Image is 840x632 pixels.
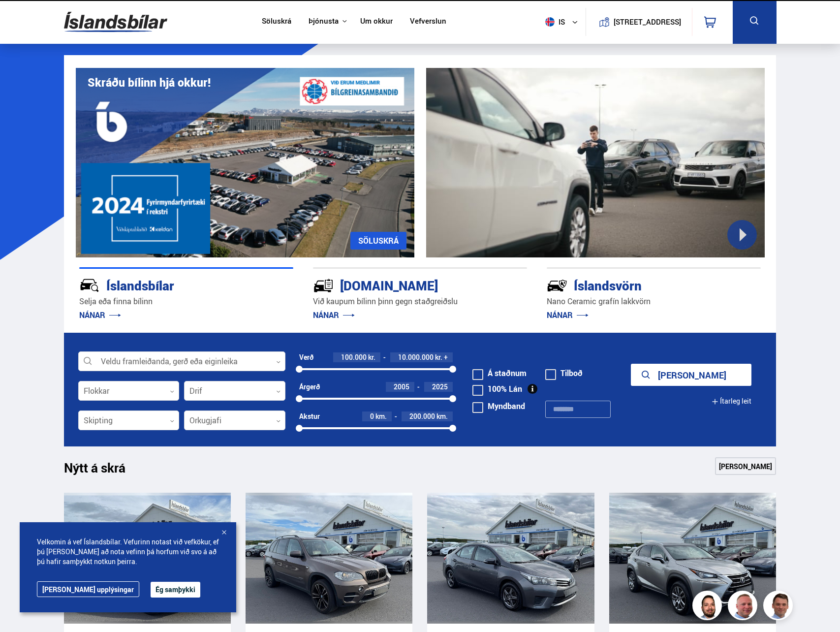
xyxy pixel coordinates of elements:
span: km. [436,412,448,420]
div: Akstur [299,412,320,420]
img: FbJEzSuNWCJXmdc-.webp [765,592,794,622]
a: [PERSON_NAME] [715,457,776,475]
img: -Svtn6bYgwAsiwNX.svg [547,275,567,296]
span: 0 [370,411,374,421]
a: NÁNAR [79,310,121,320]
p: Selja eða finna bílinn [79,296,293,307]
label: 100% Lán [472,385,522,393]
a: [STREET_ADDRESS] [591,8,686,36]
span: kr. [435,353,442,361]
span: is [541,17,566,27]
a: Um okkur [360,17,393,27]
a: SÖLUSKRÁ [350,232,406,250]
p: Við kaupum bílinn þinn gegn staðgreiðslu [313,296,527,307]
span: 10.000.000 [398,352,434,362]
button: [STREET_ADDRESS] [618,18,678,26]
button: is [541,7,586,36]
a: Vefverslun [410,17,446,27]
p: Nano Ceramic grafín lakkvörn [547,296,761,307]
div: Árgerð [299,383,320,391]
button: [PERSON_NAME] [631,364,751,386]
img: siFngHWaQ9KaOqBr.png [729,592,759,622]
label: Myndband [472,402,525,410]
span: + [444,353,448,361]
span: 2025 [432,382,448,391]
span: 200.000 [409,411,435,421]
span: Velkomin á vef Íslandsbílar. Vefurinn notast við vefkökur, ef þú [PERSON_NAME] að nota vefinn þá ... [37,537,219,567]
div: [DOMAIN_NAME] [313,276,492,293]
img: nhp88E3Fdnt1Opn2.png [694,592,723,622]
div: Verð [299,353,313,361]
a: Söluskrá [262,17,291,27]
button: Þjónusta [309,17,339,26]
button: Ég samþykki [151,582,200,598]
img: svg+xml;base64,PHN2ZyB4bWxucz0iaHR0cDovL3d3dy53My5vcmcvMjAwMC9zdmciIHdpZHRoPSI1MTIiIGhlaWdodD0iNT... [545,17,555,27]
button: Ítarleg leit [712,390,751,412]
h1: Skráðu bílinn hjá okkur! [88,76,211,89]
span: 100.000 [341,352,367,362]
img: eKx6w-_Home_640_.png [76,68,414,257]
label: Á staðnum [472,369,527,377]
label: Tilboð [545,369,583,377]
span: km. [375,412,387,420]
a: NÁNAR [313,310,355,320]
h1: Nýtt á skrá [64,460,143,481]
img: JRvxyua_JYH6wB4c.svg [79,275,100,296]
a: NÁNAR [547,310,589,320]
div: Íslandsbílar [79,276,258,293]
img: G0Ugv5HjCgRt.svg [64,6,167,38]
div: Íslandsvörn [547,276,726,293]
a: [PERSON_NAME] upplýsingar [37,581,139,597]
img: tr5P-W3DuiFaO7aO.svg [313,275,334,296]
span: kr. [368,353,375,361]
span: 2005 [394,382,409,391]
